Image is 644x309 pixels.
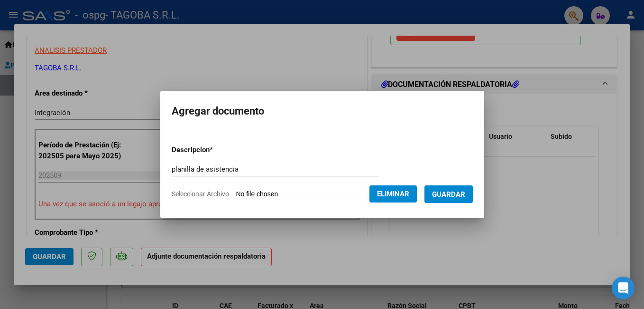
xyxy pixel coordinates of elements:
span: Eliminar [377,190,409,198]
button: Eliminar [369,185,417,203]
h2: Agregar documento [172,102,473,120]
span: Seleccionar Archivo [172,190,229,198]
p: Descripcion [172,145,262,155]
span: Guardar [432,190,465,199]
button: Guardar [424,185,473,203]
div: Open Intercom Messenger [612,277,635,299]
